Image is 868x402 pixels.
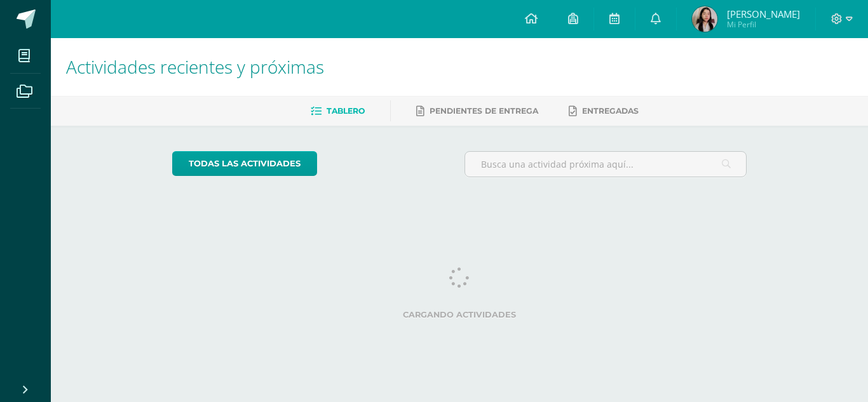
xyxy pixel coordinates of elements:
[727,19,800,30] span: Mi Perfil
[692,6,717,32] img: 161f531451594815f15529220c9fb190.png
[582,106,639,116] span: Entregadas
[430,106,538,116] span: Pendientes de entrega
[327,106,365,116] span: Tablero
[172,151,317,176] a: todas las Actividades
[311,101,365,121] a: Tablero
[465,152,747,177] input: Busca una actividad próxima aquí...
[416,101,538,121] a: Pendientes de entrega
[66,55,324,79] span: Actividades recientes y próximas
[727,8,800,20] span: [PERSON_NAME]
[172,310,747,319] label: Cargando actividades
[569,101,639,121] a: Entregadas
